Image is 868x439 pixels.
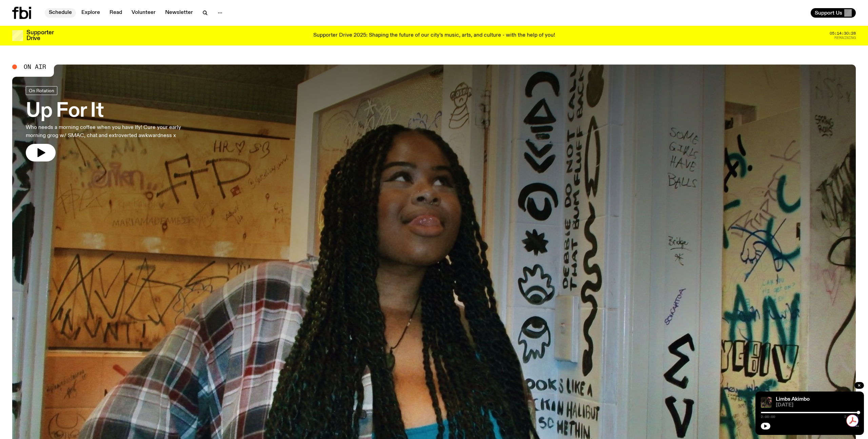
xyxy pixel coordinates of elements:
[834,36,856,40] span: Remaining
[761,415,775,419] span: 2:00:00
[105,8,126,18] a: Read
[26,86,199,161] a: Up For ItWho needs a morning coffee when you have Ify! Cure your early morning grog w/ SMAC, chat...
[161,8,197,18] a: Newsletter
[313,33,555,39] p: Supporter Drive 2025: Shaping the future of our city’s music, arts, and culture - with the help o...
[29,88,54,93] span: On Rotation
[761,397,772,408] img: Jackson sits at an outdoor table, legs crossed and gazing at a black and brown dog also sitting a...
[127,8,160,18] a: Volunteer
[815,10,842,16] span: Support Us
[811,8,856,18] button: Support Us
[830,32,856,35] span: 05:14:30:28
[26,86,57,95] a: On Rotation
[26,123,199,140] p: Who needs a morning coffee when you have Ify! Cure your early morning grog w/ SMAC, chat and extr...
[26,102,199,121] h3: Up For It
[844,415,859,419] span: 2:00:02
[776,397,810,402] a: Limbs Akimbo
[45,8,76,18] a: Schedule
[24,64,46,70] span: On Air
[26,30,54,41] h3: Supporter Drive
[77,8,104,18] a: Explore
[776,403,859,408] span: [DATE]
